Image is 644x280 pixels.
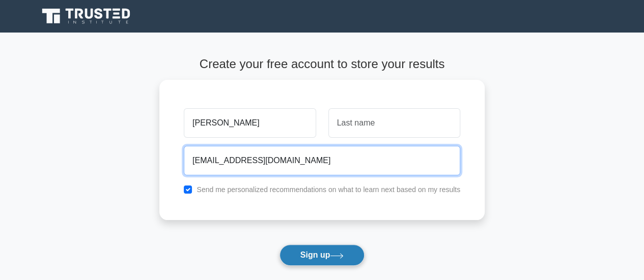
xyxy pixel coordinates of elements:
input: Last name [328,108,460,138]
input: Email [184,146,460,175]
h4: Create your free account to store your results [159,57,485,72]
button: Sign up [279,244,365,266]
label: Send me personalized recommendations on what to learn next based on my results [197,185,460,194]
input: First name [184,108,316,138]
